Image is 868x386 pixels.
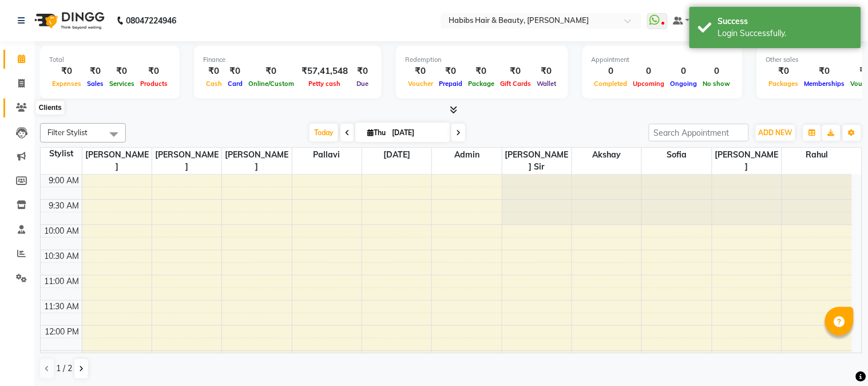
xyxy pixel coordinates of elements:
[432,148,501,162] span: Admin
[42,275,82,287] div: 11:00 AM
[225,80,245,88] span: Card
[700,65,734,78] div: 0
[43,351,82,363] div: 12:30 PM
[84,80,106,88] span: Sales
[42,250,82,262] div: 10:30 AM
[36,101,65,115] div: Clients
[436,80,465,88] span: Prepaid
[297,65,352,78] div: ₹57,41,548
[364,128,389,137] span: Thu
[126,5,176,37] b: 08047224946
[497,80,534,88] span: Gift Cards
[668,80,700,88] span: Ongoing
[592,55,734,65] div: Appointment
[47,200,82,212] div: 9:30 AM
[718,27,853,40] div: Login Successfully.
[49,80,84,88] span: Expenses
[405,65,436,78] div: ₹0
[668,65,700,78] div: 0
[49,65,84,78] div: ₹0
[56,363,72,375] span: 1 / 2
[203,80,225,88] span: Cash
[592,65,631,78] div: 0
[766,80,802,88] span: Packages
[137,80,171,88] span: Products
[222,148,291,174] span: [PERSON_NAME]
[47,175,82,187] div: 9:00 AM
[782,148,852,162] span: Rahul
[203,65,225,78] div: ₹0
[534,80,559,88] span: Wallet
[362,148,431,162] span: [DATE]
[497,65,534,78] div: ₹0
[29,5,108,37] img: logo
[631,80,668,88] span: Upcoming
[756,125,795,141] button: ADD NEW
[84,65,106,78] div: ₹0
[572,148,641,162] span: Akshay
[42,301,82,313] div: 11:30 AM
[766,65,802,78] div: ₹0
[245,80,297,88] span: Online/Custom
[245,65,297,78] div: ₹0
[802,65,848,78] div: ₹0
[137,65,171,78] div: ₹0
[534,65,559,78] div: ₹0
[700,80,734,88] span: No show
[41,148,82,160] div: Stylist
[43,326,82,338] div: 12:00 PM
[106,80,137,88] span: Services
[642,148,711,162] span: Sofia
[354,80,371,88] span: Due
[405,80,436,88] span: Voucher
[465,65,497,78] div: ₹0
[49,55,171,65] div: Total
[352,65,372,78] div: ₹0
[436,65,465,78] div: ₹0
[106,65,137,78] div: ₹0
[152,148,221,174] span: [PERSON_NAME]
[292,148,362,162] span: Pallavi
[47,128,88,137] span: Filter Stylist
[82,148,152,174] span: [PERSON_NAME]
[592,80,631,88] span: Completed
[802,80,848,88] span: Memberships
[649,124,749,141] input: Search Appointment
[631,65,668,78] div: 0
[718,15,853,27] div: Success
[465,80,497,88] span: Package
[759,128,792,137] span: ADD NEW
[42,225,82,237] div: 10:00 AM
[203,55,372,65] div: Finance
[502,148,572,174] span: [PERSON_NAME] Sir
[310,124,338,141] span: Today
[225,65,245,78] div: ₹0
[712,148,782,174] span: [PERSON_NAME]
[405,55,559,65] div: Redemption
[306,80,344,88] span: Petty cash
[389,124,446,141] input: 2025-09-04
